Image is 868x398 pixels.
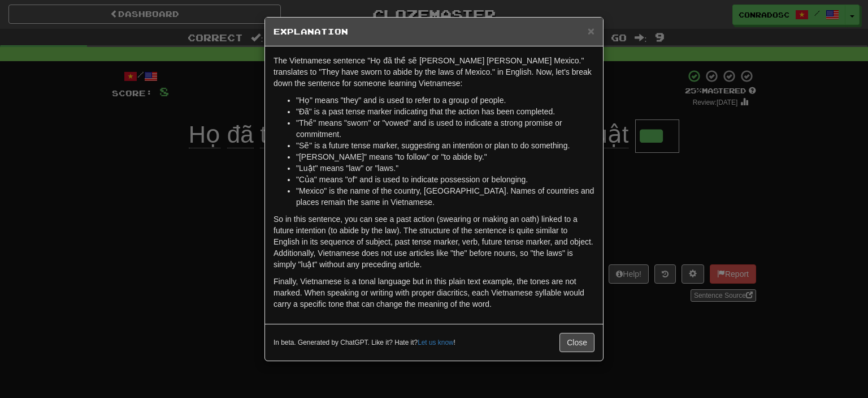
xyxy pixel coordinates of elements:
[274,213,594,270] p: So in this sentence, you can see a past action (swearing or making an oath) linked to a future in...
[296,185,594,208] li: "Mexico" is the name of the country, [GEOGRAPHIC_DATA]. Names of countries and places remain the ...
[296,95,594,106] li: "Họ" means "they" and is used to refer to a group of people.
[588,25,594,37] button: Close
[418,339,453,346] a: Let us know
[274,276,594,310] p: Finally, Vietnamese is a tonal language but in this plain text example, the tones are not marked....
[274,338,455,348] small: In beta. Generated by ChatGPT. Like it? Hate it? !
[296,174,594,185] li: "Của" means "of" and is used to indicate possession or belonging.
[588,24,594,37] span: ×
[296,151,594,162] li: "[PERSON_NAME]" means "to follow" or "to abide by."
[274,26,594,37] h5: Explanation
[296,162,594,174] li: "Luật" means "law" or "laws."
[296,106,594,117] li: "Đã" is a past tense marker indicating that the action has been completed.
[559,333,594,352] button: Close
[274,55,594,89] p: The Vietnamese sentence "Họ đã thề sẽ [PERSON_NAME] [PERSON_NAME] Mexico." translates to "They ha...
[296,140,594,151] li: "Sẽ" is a future tense marker, suggesting an intention or plan to do something.
[296,117,594,140] li: "Thề" means "sworn" or "vowed" and is used to indicate a strong promise or commitment.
